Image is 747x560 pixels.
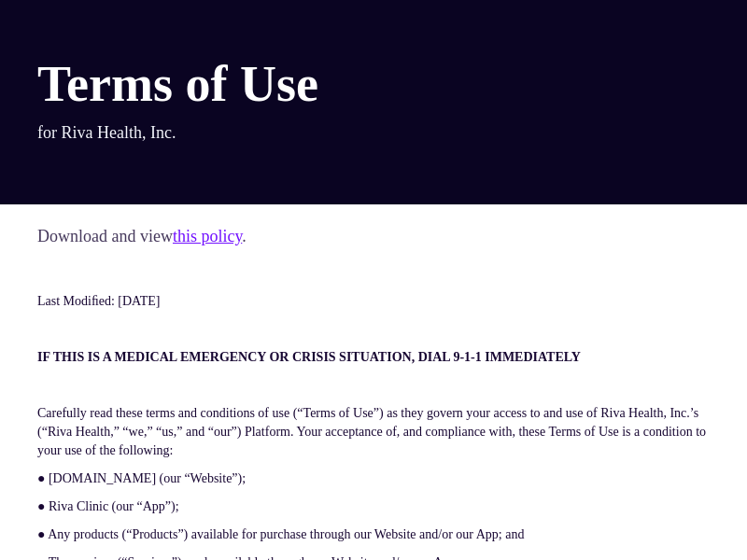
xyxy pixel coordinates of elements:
[37,404,710,460] p: Carefully read these terms and conditions of use (“Terms of Use”) as they govern your access to a...
[37,497,710,516] p: ● Riva Clinic (our “App”);
[37,123,176,142] a: for Riva Health, Inc.
[37,56,318,112] h2: Terms of Use
[37,320,710,339] p: ‍
[37,469,710,488] p: ● [DOMAIN_NAME] (our “Website”);
[37,350,581,364] strong: IF THIS IS A MEDICAL EMERGENCY OR CRISIS SITUATION, DIAL 9-1-1 IMMEDIATELY
[37,376,710,395] p: ‍
[37,292,710,311] p: Last Modiﬁed: [DATE]
[173,227,242,245] a: this policy
[37,525,710,544] p: ● Any products (“Products”) available for purchase through our Website and/or our App; and
[37,223,710,250] p: Download and view .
